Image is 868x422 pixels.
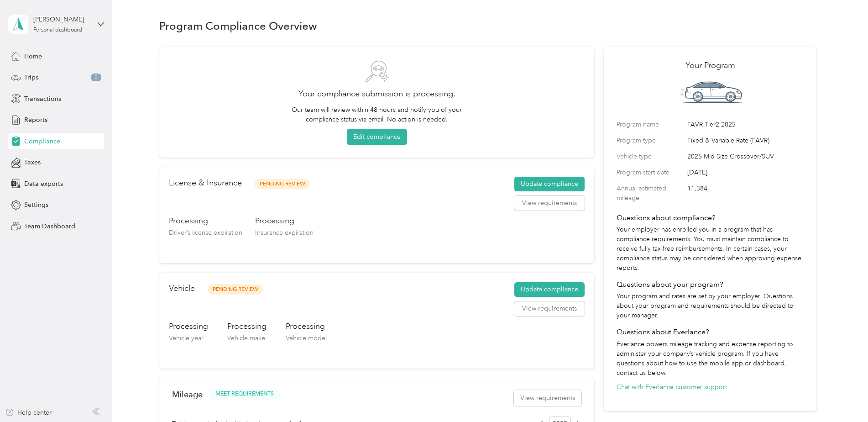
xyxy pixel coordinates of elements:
span: Reports [24,115,47,125]
label: Program start date [617,168,684,177]
span: Driver’s license expiration [169,229,242,237]
h2: Vehicle [169,282,195,295]
h4: Questions about compliance? [617,212,804,223]
p: Our team will review within 48 hours and notify you of your compliance status via email. No actio... [288,105,466,124]
h3: Processing [255,215,314,227]
h2: Mileage [172,390,203,399]
h1: Program Compliance Overview [159,21,317,31]
button: Chat with Everlance customer support [617,382,727,392]
h4: Questions about your program? [617,279,804,290]
label: Vehicle type [617,152,684,161]
button: View requirements [514,196,585,211]
span: MEET REQUIREMENTS [215,390,274,398]
label: Annual estimated mileage [617,184,684,203]
span: Settings [24,200,48,210]
h2: License & Insurance [169,177,242,189]
span: Pending Review [255,179,310,189]
span: Transactions [24,94,61,104]
h3: Processing [227,321,267,332]
p: Your employer has enrolled you in a program that has compliance requirements. You must maintain c... [617,225,804,273]
div: Personal dashboard [33,27,82,33]
span: Fixed & Variable Rate (FAVR) [687,136,804,145]
iframe: Everlance-gr Chat Button Frame [817,371,868,422]
span: Compliance [24,137,60,146]
span: Data exports [24,179,63,189]
p: Your program and rates are set by your employer. Questions about your program and requirements sh... [617,291,804,320]
p: Everlance powers mileage tracking and expense reporting to administer your company’s vehicle prog... [617,339,804,378]
span: Insurance expiration [255,229,314,237]
span: Trips [24,73,38,82]
h3: Processing [286,321,327,332]
label: Program type [617,136,684,145]
span: Taxes [24,158,41,167]
span: Vehicle make [227,334,265,342]
div: [PERSON_NAME] [33,15,90,24]
h2: Your Program [617,59,804,72]
h3: Processing [169,321,208,332]
span: 2025 Mid-Size Crossover/SUV [687,152,804,161]
button: Update compliance [514,282,585,297]
h3: Processing [169,215,242,227]
h2: Your compliance submission is processing. [172,88,581,100]
span: [DATE] [687,168,804,177]
button: View requirements [514,390,581,406]
span: Vehicle year [169,334,204,342]
button: Help center [5,408,52,417]
h4: Questions about Everlance? [617,327,804,338]
span: Pending Review [208,284,263,295]
span: 11,384 [687,184,804,203]
button: View requirements [514,301,585,316]
span: FAVR Tier2 2025 [687,120,804,129]
label: Program name [617,120,684,129]
button: Update compliance [514,177,585,191]
span: Home [24,52,42,61]
button: Edit compliance [347,129,407,145]
span: Team Dashboard [24,222,75,231]
span: 2 [91,74,101,82]
button: MEET REQUIREMENTS [209,389,280,400]
span: Vehicle model [286,334,327,342]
